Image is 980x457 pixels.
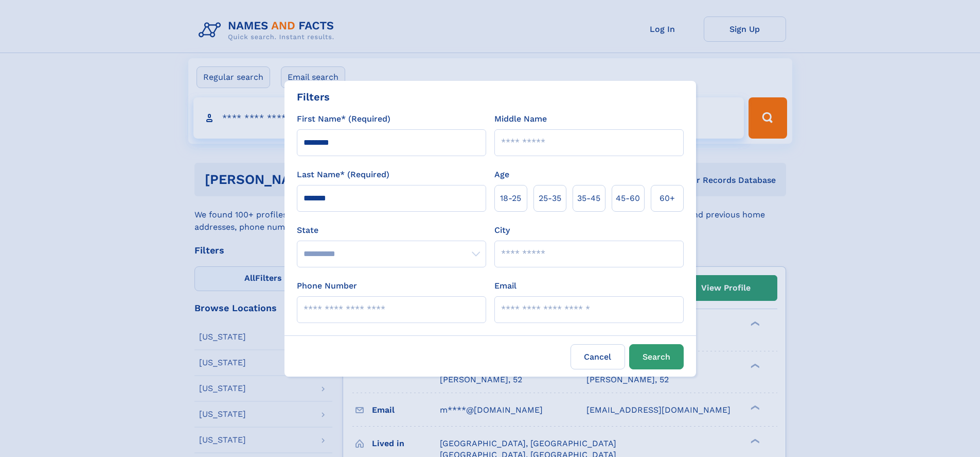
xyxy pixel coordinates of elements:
span: 25‑35 [539,192,561,205]
label: Cancel [571,344,625,369]
label: Age [494,168,509,181]
label: State [297,224,486,236]
span: 60+ [660,192,675,205]
span: 35‑45 [577,192,600,205]
div: Filters [297,89,330,105]
label: Email [494,280,516,292]
label: Last Name* (Required) [297,168,389,181]
span: 18‑25 [500,192,521,205]
label: Phone Number [297,280,357,292]
label: Middle Name [494,113,547,125]
label: City [494,224,510,236]
span: 45‑60 [616,192,640,205]
label: First Name* (Required) [297,113,390,125]
button: Search [629,344,684,369]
